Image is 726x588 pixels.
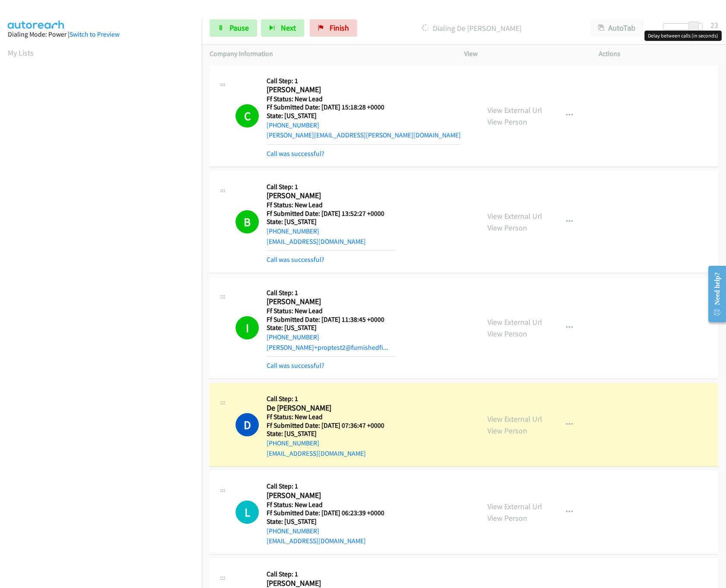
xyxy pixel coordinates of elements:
a: View External Url [487,414,542,424]
span: Pause [229,23,249,33]
h5: Ff Submitted Date: [DATE] 06:23:39 +0000 [267,509,395,517]
div: 23 [710,19,718,31]
span: Next [281,23,296,33]
iframe: Resource Center [701,260,726,328]
button: Next [261,19,304,37]
h2: [PERSON_NAME] [267,85,395,95]
a: [PERSON_NAME]+proptest2@furnishedfi... [267,343,388,352]
h5: State: [US_STATE] [267,429,395,438]
h5: State: [US_STATE] [267,517,395,526]
p: Company Information [210,49,449,59]
h5: Call Step: 1 [267,183,395,191]
h5: Call Step: 1 [267,77,461,85]
h5: Call Step: 1 [267,289,395,297]
p: Actions [599,49,718,59]
h2: [PERSON_NAME] [267,297,395,307]
a: View Person [487,117,527,127]
span: Finish [330,23,349,33]
button: AutoTab [590,19,644,37]
a: [PHONE_NUMBER] [267,439,319,447]
a: View External Url [487,105,542,115]
p: View [464,49,584,59]
h2: [PERSON_NAME] [267,491,395,501]
h2: De [PERSON_NAME] [267,403,395,413]
h5: Ff Submitted Date: [DATE] 13:52:27 +0000 [267,209,395,218]
h1: I [236,316,259,339]
a: View External Url [487,317,542,327]
a: [EMAIL_ADDRESS][DOMAIN_NAME] [267,537,366,545]
h1: L [236,501,259,524]
h5: Ff Status: New Lead [267,201,395,209]
a: View External Url [487,501,542,511]
h1: C [236,104,259,128]
h5: Ff Status: New Lead [267,307,395,315]
h5: State: [US_STATE] [267,324,395,332]
iframe: Dialpad [8,66,202,476]
h5: Ff Submitted Date: [DATE] 07:36:47 +0000 [267,421,395,430]
h5: Call Step: 1 [267,570,384,579]
div: Dialing Mode: Power | [8,29,194,40]
h5: Ff Status: New Lead [267,501,395,509]
div: Delay between calls (in seconds) [644,31,722,41]
a: [EMAIL_ADDRESS][DOMAIN_NAME] [267,449,366,457]
h5: Ff Status: New Lead [267,95,461,103]
a: Call was successful? [267,361,324,370]
a: [PERSON_NAME][EMAIL_ADDRESS][PERSON_NAME][DOMAIN_NAME] [267,131,461,139]
a: [PHONE_NUMBER] [267,121,319,129]
a: [EMAIL_ADDRESS][DOMAIN_NAME] [267,237,366,246]
a: View Person [487,329,527,339]
a: [PHONE_NUMBER] [267,333,319,341]
h5: Ff Status: New Lead [267,413,395,421]
h5: State: [US_STATE] [267,112,461,120]
a: Switch to Preview [69,30,119,38]
a: Finish [310,19,357,37]
h5: Ff Submitted Date: [DATE] 11:38:45 +0000 [267,315,395,324]
a: View External Url [487,211,542,221]
a: View Person [487,513,527,523]
h1: B [236,210,259,233]
h5: Ff Submitted Date: [DATE] 15:18:28 +0000 [267,103,461,112]
a: [PHONE_NUMBER] [267,227,319,235]
h1: D [236,413,259,436]
a: My Lists [8,48,34,58]
a: View Person [487,223,527,233]
a: Call was successful? [267,255,324,264]
h2: [PERSON_NAME] [267,191,395,201]
a: View Person [487,426,527,436]
a: [PHONE_NUMBER] [267,527,319,535]
a: Pause [210,19,257,37]
p: Dialing De [PERSON_NAME] [369,22,575,34]
div: The call is yet to be attempted [236,501,259,524]
a: Call was successful? [267,149,324,158]
h5: Call Step: 1 [267,395,395,403]
h5: State: [US_STATE] [267,218,395,226]
h5: Call Step: 1 [267,482,395,491]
